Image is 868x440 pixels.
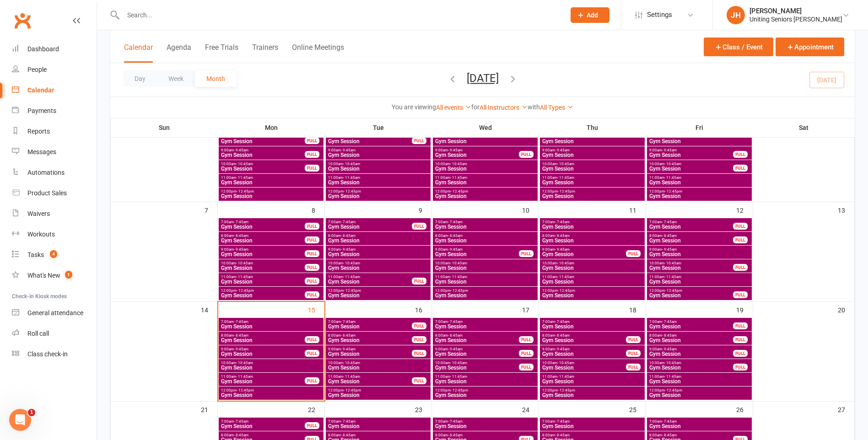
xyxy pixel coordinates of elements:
div: Payments [27,107,56,114]
span: - 12:45pm [665,189,682,193]
span: Gym Session [328,324,412,329]
span: - 8:45am [448,234,463,238]
span: 8:00am [435,333,519,338]
span: Gym Session [435,338,519,343]
span: 8:00am [221,333,305,338]
strong: with [528,103,540,111]
span: 8:00am [328,333,412,338]
span: Gym Session [221,180,322,185]
span: 10:00am [649,162,733,166]
span: Gym Session [328,279,412,284]
span: - 12:45pm [344,189,361,193]
span: 9:00am [542,347,626,351]
div: 17 [522,302,539,317]
div: FULL [519,250,534,257]
span: Gym Session [328,193,429,199]
span: 12:00pm [542,289,643,293]
div: Workouts [27,231,55,238]
div: Automations [27,169,65,176]
span: 7:00am [328,220,412,224]
a: Payments [12,101,97,121]
span: 1 [28,409,35,416]
span: Gym Session [221,265,305,271]
span: - 11:45am [557,176,574,180]
span: - 10:45am [450,162,467,166]
span: - 10:45am [557,162,574,166]
span: 9:00am [221,148,305,152]
div: 7 [205,202,217,217]
span: Gym Session [435,166,536,172]
div: 13 [838,202,854,217]
span: - 12:45pm [344,289,361,293]
span: - 10:45am [557,261,574,265]
span: 10:00am [435,162,536,166]
span: 7:00am [542,220,643,224]
span: Gym Session [328,238,429,243]
span: Gym Session [435,152,519,158]
span: 12:00pm [221,189,322,193]
div: FULL [733,223,748,230]
div: Roll call [27,330,49,337]
span: 11:00am [542,176,643,180]
span: Gym Session [328,265,429,271]
div: FULL [733,291,748,298]
span: 11:00am [221,275,305,279]
a: Roll call [12,323,97,344]
span: - 9:45am [448,247,463,252]
a: Messages [12,142,97,162]
div: FULL [626,250,641,257]
div: 11 [629,202,646,217]
span: 7:00am [542,320,643,324]
th: Sun [111,118,218,137]
button: [DATE] [467,72,499,85]
span: - 8:45am [234,333,248,338]
div: FULL [733,236,748,243]
span: - 9:45am [234,347,248,351]
div: JH [727,6,745,24]
span: Gym Session [221,293,305,298]
span: - 10:45am [343,261,360,265]
div: General attendance [27,309,83,317]
span: Gym Session [649,279,750,284]
span: 12:00pm [328,189,429,193]
span: - 9:45am [662,148,677,152]
span: 9:00am [435,148,519,152]
span: Gym Session [221,238,305,243]
div: FULL [519,151,534,158]
span: 12:00pm [542,189,643,193]
div: 20 [838,302,854,317]
span: - 12:45pm [237,289,254,293]
span: Gym Session [221,279,305,284]
span: - 11:45am [664,176,681,180]
span: Gym Session [435,180,536,185]
div: What's New [27,272,60,279]
span: Gym Session [649,193,750,199]
span: Gym Session [649,324,733,329]
span: Gym Session [542,265,643,271]
span: 10:00am [649,261,733,265]
span: Add [587,11,598,19]
div: Waivers [27,210,50,217]
span: Gym Session [435,265,536,271]
span: - 9:45am [234,247,248,252]
div: 19 [736,302,753,317]
span: - 9:45am [662,247,677,252]
span: Gym Session [435,193,536,199]
button: Free Trials [205,43,238,63]
span: 11:00am [649,275,750,279]
div: FULL [412,137,426,144]
a: Class kiosk mode [12,344,97,365]
div: FULL [305,223,319,230]
div: 14 [201,302,217,317]
button: Day [123,70,157,87]
span: 10:00am [542,162,643,166]
span: 1 [65,271,72,279]
span: - 12:45pm [451,289,468,293]
span: 11:00am [221,176,322,180]
span: Gym Session [542,338,626,343]
span: Gym Session [221,224,305,230]
span: - 8:45am [448,333,463,338]
span: 7:00am [649,220,733,224]
div: Reports [27,128,50,135]
span: Gym Session [435,252,519,257]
